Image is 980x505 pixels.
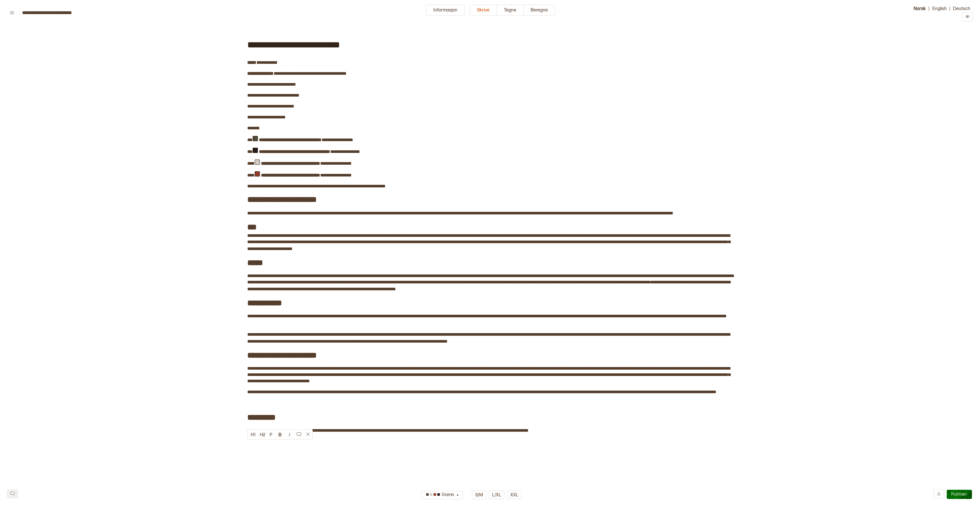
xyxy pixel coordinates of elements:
[524,5,555,16] button: Beregne
[951,492,967,497] span: Publiser
[947,490,972,499] button: Publiser
[469,5,497,16] button: Skrive
[297,432,301,436] img: A chat bubble
[257,430,266,439] button: H2
[275,430,285,439] button: B
[469,5,497,22] a: Skrive
[421,491,463,499] button: Grønn
[962,12,973,22] button: Preview
[911,5,929,12] button: Norsk
[248,430,257,439] button: H1
[965,14,970,19] svg: Preview
[901,5,973,22] div: | |
[266,430,275,439] button: P
[524,5,555,22] a: Beregne
[497,5,524,16] button: Tegne
[424,490,455,500] div: Grønn
[950,5,973,12] button: Deutsch
[497,5,524,22] a: Tegne
[472,490,486,499] button: S/M
[285,430,294,439] button: I
[426,5,465,16] button: Informasjon
[962,15,973,20] a: Preview
[929,5,950,12] button: English
[489,490,505,499] button: L/XL
[507,490,522,499] button: XXL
